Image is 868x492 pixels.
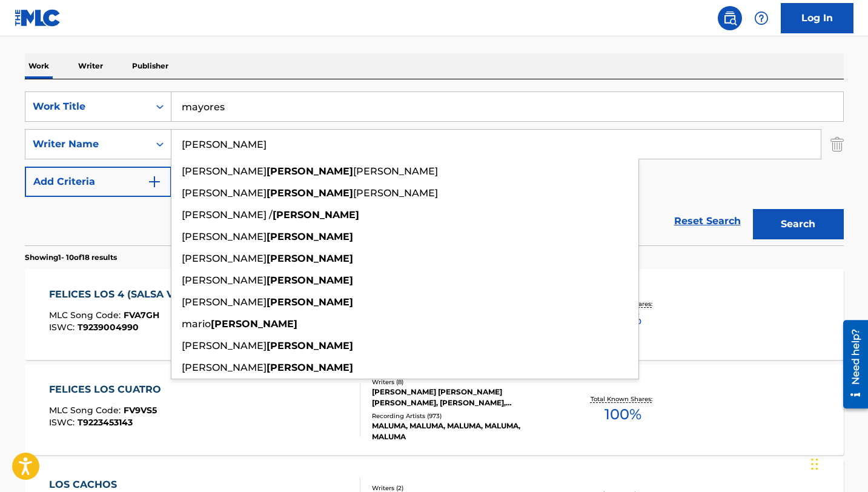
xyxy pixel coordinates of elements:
[267,165,353,177] strong: [PERSON_NAME]
[353,187,438,199] span: [PERSON_NAME]
[25,364,844,455] a: FELICES LOS CUATROMLC Song Code:FV9VS5ISWC:T9223453143Writers (8)[PERSON_NAME] [PERSON_NAME] [PER...
[723,11,737,25] img: search
[267,187,353,199] strong: [PERSON_NAME]
[49,405,124,416] span: MLC Song Code :
[353,165,438,177] span: [PERSON_NAME]
[25,252,117,263] p: Showing 1 - 10 of 18 results
[182,209,273,221] span: [PERSON_NAME] /
[124,405,157,416] span: FV9VS5
[182,362,267,373] span: [PERSON_NAME]
[718,6,742,30] a: Public Search
[591,394,655,404] p: Total Known Shares:
[749,6,774,30] div: Help
[211,318,297,330] strong: [PERSON_NAME]
[49,310,124,321] span: MLC Song Code :
[182,274,267,286] span: [PERSON_NAME]
[25,91,844,245] form: Search Form
[124,310,159,321] span: FVA7GH
[25,269,844,360] a: FELICES LOS 4 (SALSA VERSION)MLC Song Code:FVA7GHISWC:T9239004990Writers (9)[PERSON_NAME] [PERSON...
[25,53,53,79] p: Work
[372,421,555,442] div: MALUMA, MALUMA, MALUMA, MALUMA, MALUMA
[267,274,353,286] strong: [PERSON_NAME]
[75,53,107,79] p: Writer
[781,3,853,33] a: Log In
[128,53,172,79] p: Publisher
[182,318,211,330] span: mario
[372,377,555,387] div: Writers ( 8 )
[182,187,267,199] span: [PERSON_NAME]
[267,253,353,264] strong: [PERSON_NAME]
[267,362,353,373] strong: [PERSON_NAME]
[668,208,747,234] a: Reset Search
[830,129,844,159] img: Delete Criterion
[267,340,353,351] strong: [PERSON_NAME]
[807,434,868,492] iframe: Chat Widget
[147,175,162,189] img: 9d2ae6d4665cec9f34b9.svg
[753,209,844,239] button: Search
[49,322,78,333] span: ISWC :
[49,477,157,492] div: LOS CACHOS
[182,231,267,242] span: [PERSON_NAME]
[25,167,171,197] button: Add Criteria
[267,296,353,308] strong: [PERSON_NAME]
[372,387,555,408] div: [PERSON_NAME] [PERSON_NAME] [PERSON_NAME], [PERSON_NAME], [PERSON_NAME], [PERSON_NAME] [PERSON_NA...
[834,315,868,413] iframe: Resource Center
[182,340,267,351] span: [PERSON_NAME]
[15,9,61,27] img: MLC Logo
[182,165,267,177] span: [PERSON_NAME]
[49,287,223,302] div: FELICES LOS 4 (SALSA VERSION)
[754,11,769,25] img: help
[49,382,167,397] div: FELICES LOS CUATRO
[78,322,139,333] span: T9239004990
[78,417,133,428] span: T9223453143
[811,446,818,482] div: Drag
[33,137,142,151] div: Writer Name
[49,417,78,428] span: ISWC :
[267,231,353,242] strong: [PERSON_NAME]
[372,411,555,421] div: Recording Artists ( 973 )
[605,404,641,425] span: 100 %
[273,209,359,221] strong: [PERSON_NAME]
[33,99,142,114] div: Work Title
[182,253,267,264] span: [PERSON_NAME]
[182,296,267,308] span: [PERSON_NAME]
